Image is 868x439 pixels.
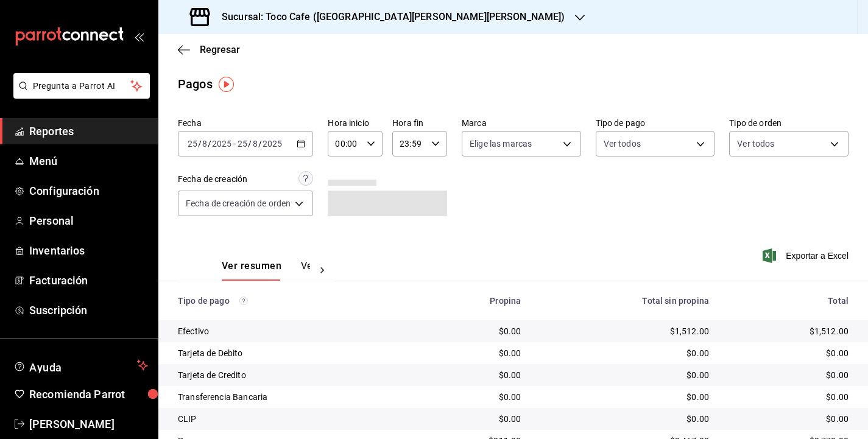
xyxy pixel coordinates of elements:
div: Fecha de creación [178,173,247,186]
label: Fecha [178,119,313,127]
label: Tipo de orden [729,119,849,127]
img: Tooltip marker [219,77,234,92]
div: $0.00 [428,413,521,425]
button: Pregunta a Parrot AI [13,73,150,99]
span: Personal [29,212,148,229]
input: -- [187,139,198,149]
button: Ver pagos [301,260,347,281]
div: Tarjeta de Credito [178,369,408,381]
label: Hora fin [392,119,447,127]
span: Elige las marcas [470,138,532,150]
span: Suscripción [29,302,148,318]
div: Efectivo [178,325,408,337]
span: Reportes [29,123,148,139]
span: Facturación [29,272,148,289]
div: $0.00 [540,369,709,381]
div: Tipo de pago [178,296,408,306]
span: Fecha de creación de orden [186,197,291,209]
div: $0.00 [428,369,521,381]
input: -- [202,139,208,149]
span: Ayuda [29,358,132,373]
div: $1,512.00 [540,325,709,337]
div: $0.00 [540,413,709,425]
a: Pregunta a Parrot AI [9,88,150,101]
span: / [258,139,262,149]
div: $1,512.00 [729,325,849,337]
label: Tipo de pago [596,119,715,127]
div: $0.00 [428,347,521,359]
span: Ver todos [737,138,774,150]
span: Inventarios [29,242,148,259]
span: [PERSON_NAME] [29,416,148,432]
div: Total [729,296,849,306]
h3: Sucursal: Toco Cafe ([GEOGRAPHIC_DATA][PERSON_NAME][PERSON_NAME]) [212,10,565,24]
input: -- [252,139,258,149]
div: $0.00 [729,413,849,425]
div: Transferencia Bancaria [178,391,408,403]
span: / [198,139,202,149]
div: CLIP [178,413,408,425]
button: Exportar a Excel [765,248,849,263]
div: $0.00 [729,369,849,381]
svg: Los pagos realizados con Pay y otras terminales son montos brutos. [239,297,248,305]
label: Marca [462,119,581,127]
div: $0.00 [428,325,521,337]
div: Propina [428,296,521,306]
div: $0.00 [729,347,849,359]
span: Pregunta a Parrot AI [33,80,131,93]
span: Recomienda Parrot [29,386,148,402]
div: $0.00 [729,391,849,403]
button: open_drawer_menu [134,32,144,41]
div: Tarjeta de Debito [178,347,408,359]
div: navigation tabs [222,260,310,281]
div: $0.00 [540,391,709,403]
span: Ver todos [604,138,641,150]
span: / [208,139,211,149]
button: Regresar [178,44,240,55]
input: ---- [211,139,232,149]
div: Total sin propina [540,296,709,306]
div: $0.00 [428,391,521,403]
span: - [233,139,236,149]
span: / [248,139,252,149]
button: Ver resumen [222,260,281,281]
input: ---- [262,139,283,149]
input: -- [237,139,248,149]
span: Regresar [200,44,240,55]
div: $0.00 [540,347,709,359]
span: Menú [29,153,148,169]
label: Hora inicio [328,119,383,127]
div: Pagos [178,75,213,93]
span: Configuración [29,183,148,199]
